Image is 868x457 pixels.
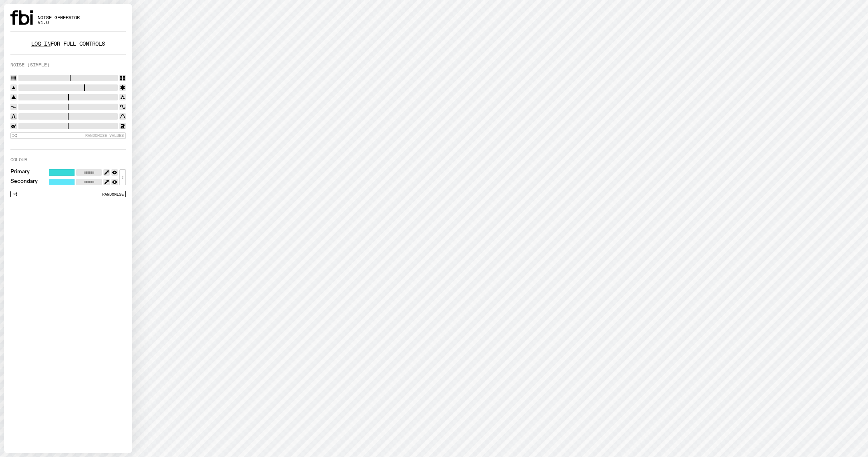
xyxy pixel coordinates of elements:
button: ↕ [119,169,126,185]
label: Primary [10,169,30,176]
span: v1.0 [38,20,80,25]
button: Randomise [10,191,126,197]
span: Noise Generator [38,16,80,20]
span: Randomise [102,192,124,196]
a: Log in [31,40,50,48]
button: Randomise Values [10,132,126,139]
label: Colour [10,158,27,162]
span: Randomise Values [85,133,124,138]
label: Secondary [10,179,38,185]
p: for full controls [10,41,126,46]
label: Noise (Simple) [10,63,50,67]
